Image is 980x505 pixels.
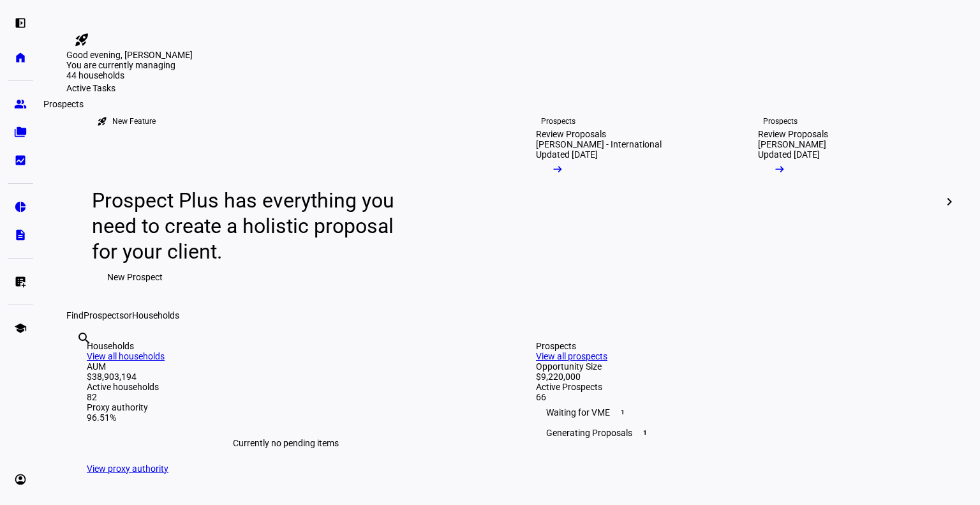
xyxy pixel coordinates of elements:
[516,93,727,310] a: ProspectsReview Proposals[PERSON_NAME] - InternationalUpdated [DATE]
[551,163,564,176] mat-icon: arrow_right_alt
[536,351,607,361] a: View all prospects
[87,412,485,423] div: 96.51%
[14,17,27,29] eth-mat-symbol: left_panel_open
[87,464,168,474] a: View proxy authority
[8,91,33,117] a: group
[536,139,662,149] div: [PERSON_NAME] - International
[77,331,92,346] mat-icon: search
[942,194,957,209] mat-icon: chevron_right
[8,119,33,145] a: folder_copy
[8,194,33,220] a: pie_chart
[536,372,934,382] div: $9,220,000
[14,229,27,241] eth-mat-symbol: description
[14,322,27,335] eth-mat-symbol: school
[14,200,27,213] eth-mat-symbol: pie_chart
[758,139,826,149] div: [PERSON_NAME]
[66,60,175,70] span: You are currently managing
[758,149,820,160] div: Updated [DATE]
[14,126,27,139] eth-mat-symbol: folder_copy
[92,188,406,264] div: Prospect Plus has everything you need to create a holistic proposal for your client.
[14,275,27,288] eth-mat-symbol: list_alt_add
[87,341,485,351] div: Households
[14,473,27,486] eth-mat-symbol: account_circle
[536,361,934,372] div: Opportunity Size
[763,116,798,126] div: Prospects
[758,129,828,139] div: Review Proposals
[8,45,33,70] a: home
[66,70,194,83] div: 44 households
[66,310,954,320] div: Find or
[87,392,485,402] div: 82
[536,129,606,139] div: Review Proposals
[536,149,598,160] div: Updated [DATE]
[112,116,156,126] div: New Feature
[536,402,934,423] div: Waiting for VME
[536,341,934,351] div: Prospects
[8,147,33,173] a: bid_landscape
[541,116,575,126] div: Prospects
[87,423,485,464] div: Currently no pending items
[92,264,178,290] button: New Prospect
[536,423,934,443] div: Generating Proposals
[87,361,485,372] div: AUM
[97,116,107,126] mat-icon: rocket_launch
[107,264,163,290] span: New Prospect
[14,51,27,64] eth-mat-symbol: home
[773,163,786,176] mat-icon: arrow_right_alt
[132,310,179,320] span: Households
[87,382,485,392] div: Active households
[66,50,954,60] div: Good evening, [PERSON_NAME]
[87,351,165,361] a: View all households
[8,222,33,248] a: description
[38,96,89,112] div: Prospects
[84,310,124,320] span: Prospects
[14,98,27,110] eth-mat-symbol: group
[74,32,89,47] mat-icon: rocket_launch
[536,392,934,402] div: 66
[738,93,949,310] a: ProspectsReview Proposals[PERSON_NAME]Updated [DATE]
[640,428,650,438] span: 1
[87,372,485,382] div: $38,903,194
[536,382,934,392] div: Active Prospects
[66,83,954,93] div: Active Tasks
[77,348,79,363] input: Enter name of prospect or household
[14,154,27,167] eth-mat-symbol: bid_landscape
[87,402,485,412] div: Proxy authority
[618,407,628,418] span: 1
